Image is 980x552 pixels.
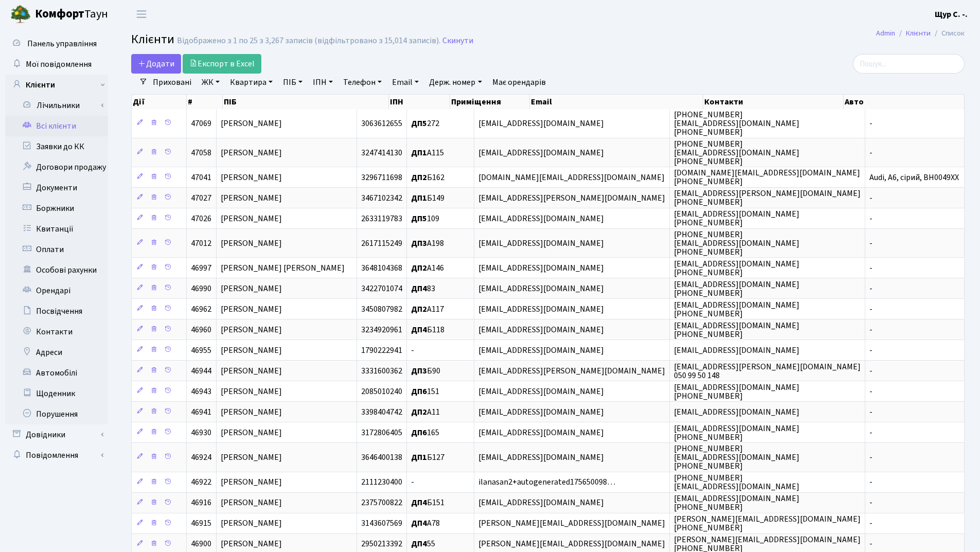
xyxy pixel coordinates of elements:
[478,497,604,509] span: [EMAIL_ADDRESS][DOMAIN_NAME]
[131,30,174,48] span: Клієнти
[361,213,402,224] span: 2633119783
[131,54,181,74] a: Додати
[191,477,211,488] span: 46922
[191,192,211,204] span: 47027
[411,386,439,397] span: 151
[853,54,965,74] input: Пошук...
[226,74,277,91] a: Квартира
[869,147,872,158] span: -
[191,406,211,418] span: 46941
[674,229,799,258] span: [PHONE_NUMBER] [EMAIL_ADDRESS][DOMAIN_NAME] [PHONE_NUMBER]
[5,239,108,260] a: Оплати
[450,95,530,109] th: Приміщення
[5,363,108,383] a: Автомобілі
[411,213,439,224] span: 109
[411,345,414,356] span: -
[411,238,444,249] span: А198
[411,386,427,397] b: ДП6
[309,74,337,91] a: ІПН
[869,213,872,224] span: -
[361,497,402,509] span: 2375700822
[26,59,92,70] span: Мої повідомлення
[5,383,108,404] a: Щоденник
[411,427,439,438] span: 165
[198,74,224,91] a: ЖК
[221,172,282,183] span: [PERSON_NAME]
[221,452,282,463] span: [PERSON_NAME]
[674,472,799,492] span: [PHONE_NUMBER] [EMAIL_ADDRESS][DOMAIN_NAME]
[478,213,604,224] span: [EMAIL_ADDRESS][DOMAIN_NAME]
[388,74,423,91] a: Email
[132,95,187,109] th: Дії
[149,74,195,91] a: Приховані
[869,406,872,418] span: -
[478,477,615,488] span: ilanasan2+autogenerated175650098…
[869,386,872,397] span: -
[674,443,799,472] span: [PHONE_NUMBER] [EMAIL_ADDRESS][DOMAIN_NAME] [PHONE_NUMBER]
[869,477,872,488] span: -
[869,365,872,377] span: -
[530,95,703,109] th: Email
[674,208,799,228] span: [EMAIL_ADDRESS][DOMAIN_NAME] [PHONE_NUMBER]
[411,477,414,488] span: -
[869,262,872,274] span: -
[674,167,860,187] span: [DOMAIN_NAME][EMAIL_ADDRESS][DOMAIN_NAME] [PHONE_NUMBER]
[411,118,439,129] span: 272
[221,304,282,315] span: [PERSON_NAME]
[478,262,604,274] span: [EMAIL_ADDRESS][DOMAIN_NAME]
[442,36,473,46] a: Скинути
[478,172,665,183] span: [DOMAIN_NAME][EMAIL_ADDRESS][DOMAIN_NAME]
[478,304,604,315] span: [EMAIL_ADDRESS][DOMAIN_NAME]
[5,342,108,363] a: Адреси
[411,452,444,463] span: Б127
[191,497,211,509] span: 46916
[5,157,108,177] a: Договори продажу
[674,320,799,340] span: [EMAIL_ADDRESS][DOMAIN_NAME] [PHONE_NUMBER]
[411,283,427,294] b: ДП4
[478,365,665,377] span: [EMAIL_ADDRESS][PERSON_NAME][DOMAIN_NAME]
[361,262,402,274] span: 3648104368
[674,138,799,167] span: [PHONE_NUMBER] [EMAIL_ADDRESS][DOMAIN_NAME] [PHONE_NUMBER]
[361,147,402,158] span: 3247414130
[191,213,211,224] span: 47026
[869,238,872,249] span: -
[674,406,799,418] span: [EMAIL_ADDRESS][DOMAIN_NAME]
[191,365,211,377] span: 46944
[674,513,861,533] span: [PERSON_NAME][EMAIL_ADDRESS][DOMAIN_NAME] [PHONE_NUMBER]
[478,518,665,529] span: [PERSON_NAME][EMAIL_ADDRESS][DOMAIN_NAME]
[35,6,84,22] b: Комфорт
[869,192,872,204] span: -
[876,28,895,39] a: Admin
[411,238,427,249] b: ДП3
[411,518,427,529] b: ДП4
[411,283,435,294] span: 83
[361,324,402,335] span: 3234920961
[703,95,844,109] th: Контакти
[361,238,402,249] span: 2617115249
[935,9,968,20] b: Щур С. -.
[869,324,872,335] span: -
[191,427,211,438] span: 46930
[221,477,282,488] span: [PERSON_NAME]
[191,283,211,294] span: 46990
[361,172,402,183] span: 3296711698
[361,452,402,463] span: 3646400138
[221,518,282,529] span: [PERSON_NAME]
[411,192,427,204] b: ДП1
[221,365,282,377] span: [PERSON_NAME]
[478,147,604,158] span: [EMAIL_ADDRESS][DOMAIN_NAME]
[191,147,211,158] span: 47058
[674,361,861,381] span: [EMAIL_ADDRESS][PERSON_NAME][DOMAIN_NAME] 050 99 50 148
[869,427,872,438] span: -
[411,365,427,377] b: ДП3
[183,54,261,74] a: Експорт в Excel
[411,172,427,183] b: ДП2
[221,539,282,550] span: [PERSON_NAME]
[5,116,108,136] a: Всі клієнти
[411,147,444,158] span: А115
[191,238,211,249] span: 47012
[869,172,959,183] span: Audi, A6, сірий, ВН0049ХХ
[5,301,108,322] a: Посвідчення
[488,74,550,91] a: Має орендарів
[674,382,799,402] span: [EMAIL_ADDRESS][DOMAIN_NAME] [PHONE_NUMBER]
